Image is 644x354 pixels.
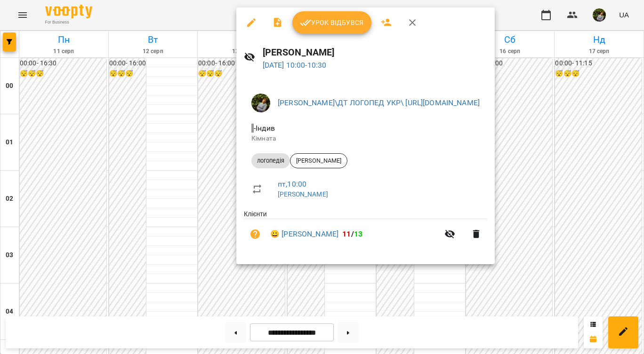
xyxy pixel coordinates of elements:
span: 13 [354,229,362,238]
p: Кімната [251,134,480,143]
a: [PERSON_NAME] [278,190,328,198]
a: [PERSON_NAME]\ДТ ЛОГОПЕД УКР\ [URL][DOMAIN_NAME] [278,98,480,107]
div: [PERSON_NAME] [290,153,347,168]
a: пт , 10:00 [278,180,306,189]
span: логопедія [251,157,290,165]
a: [DATE] 10:00-10:30 [263,61,327,70]
button: Урок відбувся [292,11,371,34]
span: - Індив [251,124,277,133]
span: [PERSON_NAME] [290,157,347,165]
span: Урок відбувся [300,17,364,28]
b: / [342,229,362,238]
a: 😀 [PERSON_NAME] [270,228,338,240]
img: b75e9dd987c236d6cf194ef640b45b7d.jpg [251,94,270,112]
button: Візит ще не сплачено. Додати оплату? [244,223,266,245]
span: 11 [342,229,351,238]
ul: Клієнти [244,209,487,253]
h6: [PERSON_NAME] [263,45,488,60]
